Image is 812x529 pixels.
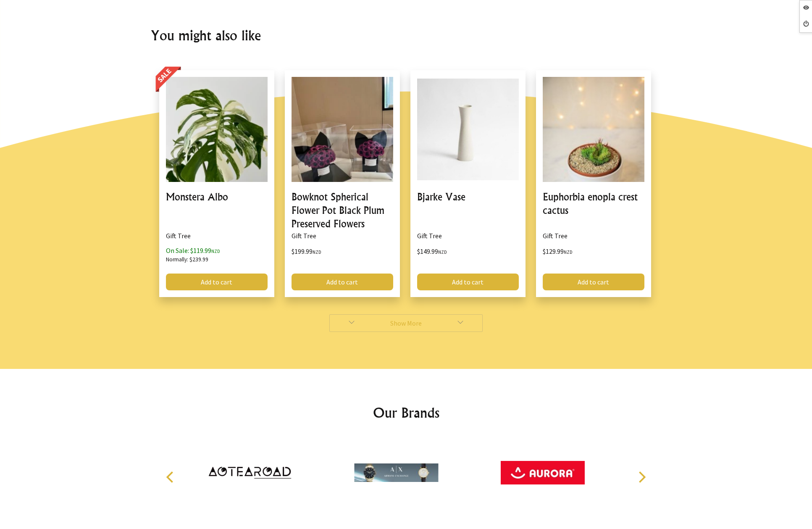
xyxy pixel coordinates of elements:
[151,25,662,45] h2: You might also like
[166,274,268,290] a: Add to cart
[162,468,180,487] button: Previous
[501,441,585,504] img: Aurora World
[354,441,438,504] img: Armani Exchange
[158,403,655,423] h2: Our Brands
[417,274,519,290] a: Add to cart
[632,468,651,487] button: Next
[292,274,393,290] a: Add to cart
[543,274,644,290] a: Add to cart
[329,314,483,332] a: Show More
[208,441,292,504] img: Aotearoad
[155,66,184,94] img: OnSale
